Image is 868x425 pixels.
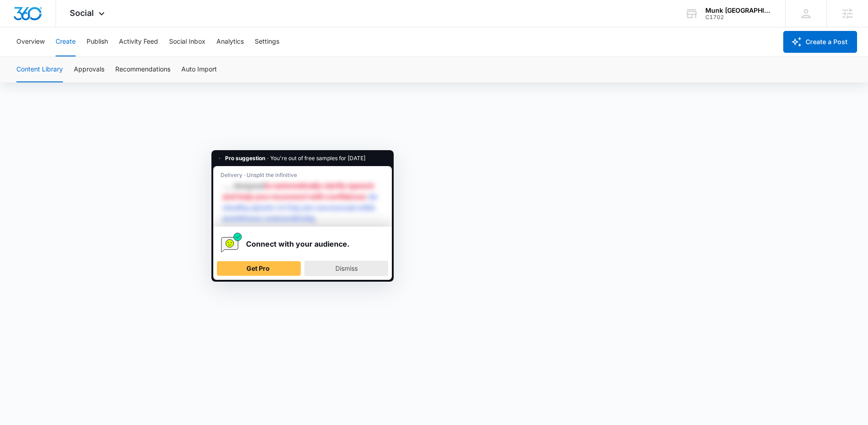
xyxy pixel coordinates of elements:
button: Publish [87,27,108,56]
button: Activity Feed [119,27,158,56]
button: Content Library [16,57,63,82]
button: Overview [16,27,45,56]
button: Settings [255,27,279,56]
button: Recommendations [115,57,170,82]
button: Social Inbox [169,27,205,56]
div: account name [705,7,772,14]
button: Create a Post [783,31,857,53]
button: Auto Import [181,57,217,82]
button: Analytics [216,27,244,56]
div: account id [705,14,772,20]
span: Social [70,8,94,18]
button: Approvals [74,57,104,82]
button: Create [56,27,76,56]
